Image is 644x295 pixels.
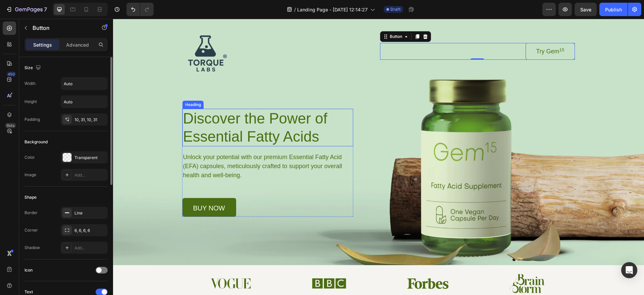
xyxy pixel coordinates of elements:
[80,186,112,193] p: buy now
[24,154,35,160] div: Color
[294,6,296,13] span: /
[24,227,38,233] div: Corner
[24,289,33,295] div: Text
[423,28,451,38] p: Try Gem
[113,19,644,295] iframe: Design area
[74,228,106,234] div: 6, 6, 6, 6
[199,257,233,272] img: gempages_432750572815254551-87611b01-590f-4dcc-a9c6-971216515a09.png
[599,3,628,16] button: Publish
[61,96,107,108] input: Auto
[126,3,154,16] div: Undo/Redo
[33,24,90,32] p: Button
[74,117,106,123] div: 10, 31, 10, 31
[292,259,337,271] img: gempages_432750572815254551-385b9199-f943-46d9-a539-d2bdce719606.png
[396,255,431,274] img: gempages_432750572815254551-71ed4ced-0322-4426-9f3d-d21472cc8a0a.png
[575,3,597,16] button: Save
[24,63,42,72] div: Size
[74,172,106,178] div: Add...
[3,3,50,16] button: 7
[5,123,16,128] div: Beta
[24,194,37,200] div: Shape
[74,245,106,251] div: Add...
[275,15,290,21] div: Button
[24,245,40,251] div: Shadow
[6,71,16,77] div: 450
[33,41,52,48] p: Settings
[605,6,622,13] div: Publish
[621,262,637,278] div: Open Intercom Messenger
[69,179,123,198] a: buy now
[61,78,107,90] input: Auto
[69,90,240,128] h1: Discover the Power of Essential Fatty Acids
[24,172,36,178] div: Image
[44,5,47,13] p: 7
[66,41,89,48] p: Advanced
[71,83,89,89] div: Heading
[74,210,106,216] div: Line
[446,29,451,34] sup: 15
[24,116,40,122] div: Padding
[24,99,37,105] div: Height
[413,24,462,41] a: Try Gem15
[24,139,48,145] div: Background
[580,7,591,12] span: Save
[97,259,138,270] img: gempages_432750572815254551-dc4124ae-d69a-4f52-9342-fd6e04f1a8a0.png
[24,81,36,87] div: Width
[74,155,106,161] div: Transparent
[70,134,239,161] p: Unlock your potential with our premium Essential Fatty Acid (EFA) capsules, meticulously crafted ...
[24,210,38,216] div: Border
[390,6,400,12] span: Draft
[24,267,33,273] div: Icon
[297,6,368,13] span: Landing Page - [DATE] 12:14:27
